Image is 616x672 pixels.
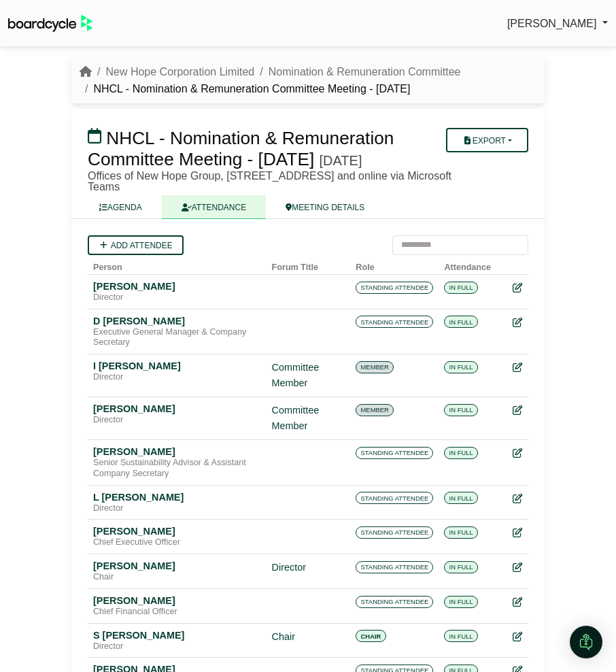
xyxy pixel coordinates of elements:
div: Edit [513,446,523,461]
th: Forum Title [267,255,351,275]
span: [PERSON_NAME] [507,18,597,29]
div: S [PERSON_NAME] [93,629,261,641]
span: STANDING ATTENDEE [356,492,433,504]
div: [DATE] [319,152,362,169]
div: Senior Sustainability Advisor & Assistant Company Secretary [93,458,261,479]
div: Executive General Manager & Company Secretary [93,327,261,348]
div: Director [93,503,261,514]
div: Edit [513,360,523,375]
span: IN FULL [444,596,477,608]
li: NHCL - Nomination & Remuneration Committee Meeting - [DATE] [80,80,410,98]
div: Edit [513,491,523,507]
span: IN FULL [444,561,477,573]
div: Director [93,641,261,652]
div: Director [93,372,261,383]
div: Edit [513,629,523,645]
span: IN FULL [444,282,477,294]
th: Person [88,255,267,275]
a: AGENDA [80,195,162,219]
div: [PERSON_NAME] [93,446,261,458]
span: NHCL - Nomination & Remuneration Committee Meeting - [DATE] [88,128,394,169]
div: D [PERSON_NAME] [93,315,261,327]
span: IN FULL [444,492,477,504]
div: Edit [513,560,523,575]
div: Edit [513,525,523,541]
div: Chief Executive Officer [93,537,261,548]
div: Chair [272,629,345,645]
div: Chair [93,572,261,583]
div: Director [93,415,261,426]
div: [PERSON_NAME] [93,403,261,415]
div: Open Intercom Messenger [570,626,602,658]
div: Edit [513,403,523,418]
span: STANDING ATTENDEE [356,561,433,573]
a: [PERSON_NAME] [507,15,608,33]
span: CHAIR [356,630,386,642]
a: Nomination & Remuneration Committee [269,66,461,78]
span: Offices of New Hope Group, [STREET_ADDRESS] and online via Microsoft Teams [88,170,451,192]
span: STANDING ATTENDEE [356,447,433,459]
nav: breadcrumb [80,63,536,98]
div: L [PERSON_NAME] [93,491,261,503]
a: ATTENDANCE [162,195,266,219]
span: IN FULL [444,404,477,416]
span: STANDING ATTENDEE [356,282,433,294]
span: IN FULL [444,316,477,328]
th: Role [350,255,439,275]
div: Chief Financial Officer [93,607,261,618]
div: [PERSON_NAME] [93,594,261,607]
div: Edit [513,594,523,610]
img: BoardcycleBlackGreen-aaafeed430059cb809a45853b8cf6d952af9d84e6e89e1f1685b34bfd5cb7d64.svg [8,15,92,32]
div: Director [93,292,261,303]
div: Committee Member [272,360,345,391]
span: MEMBER [356,361,394,373]
span: MEMBER [356,404,394,416]
span: IN FULL [444,447,477,459]
div: I [PERSON_NAME] [93,360,261,372]
span: IN FULL [444,361,477,373]
div: [PERSON_NAME] [93,560,261,572]
div: Edit [513,315,523,331]
span: IN FULL [444,526,477,539]
button: Export [446,128,528,152]
span: IN FULL [444,630,477,642]
div: Director [272,560,345,575]
span: STANDING ATTENDEE [356,316,433,328]
a: MEETING DETAILS [266,195,384,219]
div: [PERSON_NAME] [93,280,261,292]
th: Attendance [439,255,496,275]
a: New Hope Corporation Limited [105,66,254,78]
div: Edit [513,280,523,296]
span: STANDING ATTENDEE [356,526,433,539]
div: Committee Member [272,403,345,434]
div: [PERSON_NAME] [93,525,261,537]
a: Add attendee [88,235,184,255]
span: STANDING ATTENDEE [356,596,433,608]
